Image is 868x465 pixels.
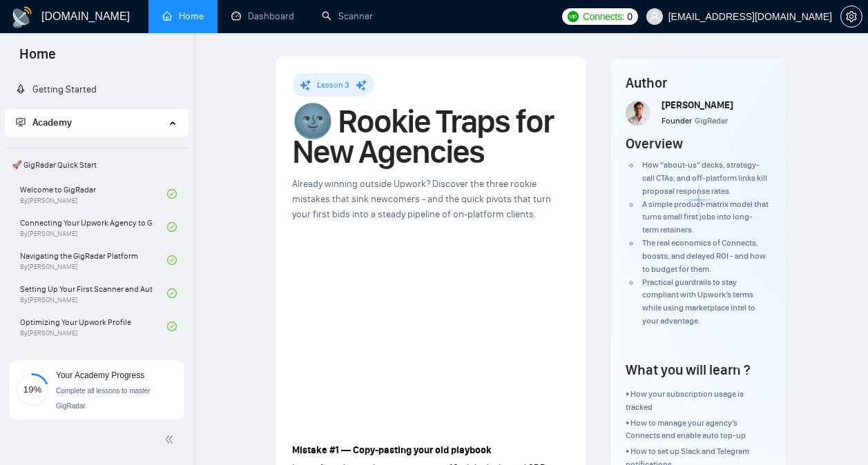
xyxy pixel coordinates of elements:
span: fund-projection-screen [16,117,26,127]
a: rocketGetting Started [16,83,97,95]
span: check-circle [167,288,177,298]
a: searchScanner [322,10,373,22]
a: dashboardDashboard [231,10,294,22]
span: Your Academy Progress [56,370,144,380]
img: upwork-logo.png [568,11,579,22]
a: setting [840,11,862,22]
span: Founder [662,116,692,126]
span: check-circle [167,255,177,265]
span: double-left [164,433,178,446]
p: • How to manage your agency’s Connects and enable auto top-up [626,417,769,443]
a: homeHome [162,10,204,22]
a: Setting Up Your First Scanner and Auto-BidderBy[PERSON_NAME] [20,278,167,308]
h1: 🌚 Rookie Traps for New Agencies [292,106,569,167]
img: Screenshot+at+Jun+18+10-48-53%E2%80%AFPM.png [626,101,650,126]
span: 0 [627,9,633,24]
h4: Overview [626,134,683,153]
span: [PERSON_NAME] [662,99,733,111]
span: GigRadar [695,116,728,126]
span: The real economics of Connects, boosts, and delayed ROI - and how to budget for them. [642,238,766,274]
span: Connects: [583,9,624,24]
a: Connecting Your Upwork Agency to GigRadarBy[PERSON_NAME] [20,212,167,242]
span: check-circle [167,321,177,331]
strong: Mistake #1 — Copy-pasting your old playbook [292,444,492,456]
li: Getting Started [5,76,188,103]
a: Optimizing Your Upwork ProfileBy[PERSON_NAME] [20,311,167,342]
a: Welcome to GigRadarBy[PERSON_NAME] [20,179,167,209]
img: logo [11,6,33,28]
span: Lesson 3 [317,80,349,90]
button: setting [840,6,862,28]
span: Practical guardrails to stay compliant with Upwork’s terms while using marketplace intel to your ... [642,277,755,326]
span: A simple product-matrix model that turns small first jobs into long-term retainers. [642,199,769,235]
span: How “about-us” decks, strategy-call CTAs, and off-platform links kill proposal response rates. [642,160,767,196]
span: Complete all lessons to master GigRadar. [56,387,151,410]
span: check-circle [167,189,177,199]
span: 19% [16,385,49,394]
span: 🚀 GigRadar Quick Start [6,151,186,179]
span: Academy [16,117,72,128]
span: Already winning outside Upwork? Discover the three rookie mistakes that sink newcomers - and the ... [292,178,551,220]
span: setting [841,11,862,22]
span: check-circle [167,222,177,232]
span: user [650,12,659,21]
span: Academy [32,117,72,128]
p: • How your subscription usage is tracked [626,388,769,414]
a: Navigating the GigRadar PlatformBy[PERSON_NAME] [20,245,167,275]
h4: What you will learn ? [626,360,750,379]
span: Home [8,44,67,73]
h4: Author [626,73,769,92]
iframe: Intercom live chat [821,418,854,451]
